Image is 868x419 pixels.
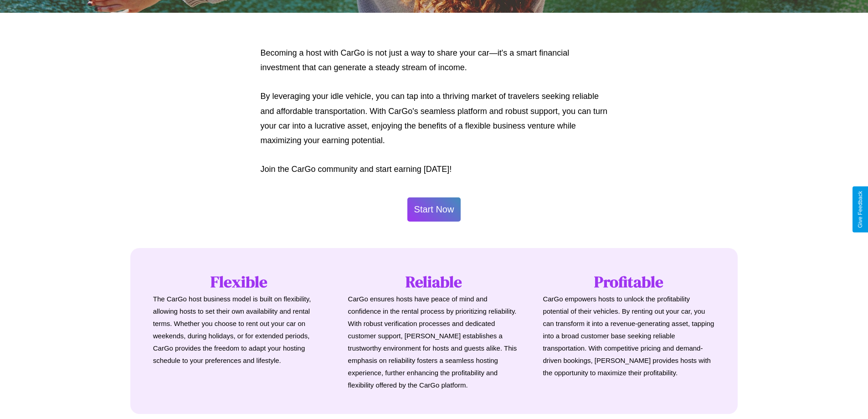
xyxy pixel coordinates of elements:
p: Becoming a host with CarGo is not just a way to share your car—it's a smart financial investment ... [261,46,608,75]
p: CarGo empowers hosts to unlock the profitability potential of their vehicles. By renting out your... [543,293,715,379]
p: CarGo ensures hosts have peace of mind and confidence in the rental process by prioritizing relia... [348,293,520,391]
p: By leveraging your idle vehicle, you can tap into a thriving market of travelers seeking reliable... [261,89,608,148]
p: Join the CarGo community and start earning [DATE]! [261,162,608,176]
div: Give Feedback [857,191,863,228]
h1: Reliable [348,271,520,293]
h1: Profitable [543,271,715,293]
button: Start Now [407,197,461,222]
p: The CarGo host business model is built on flexibility, allowing hosts to set their own availabili... [153,293,325,367]
h1: Flexible [153,271,325,293]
